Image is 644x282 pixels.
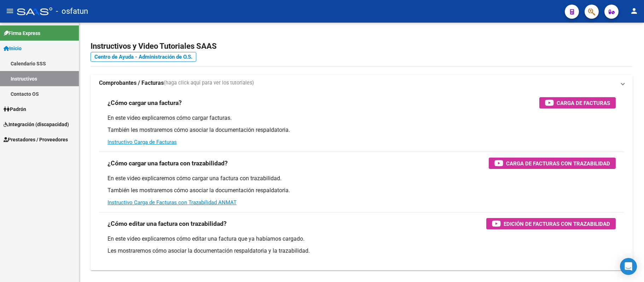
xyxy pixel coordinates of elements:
[91,92,633,270] div: Comprobantes / Facturas(haga click aquí para ver los tutoriales)
[6,7,14,15] mat-icon: menu
[99,79,164,87] strong: Comprobantes / Facturas
[620,258,637,275] div: Open Intercom Messenger
[108,139,177,145] a: Instructivo Carga de Facturas
[539,97,616,108] button: Carga de Facturas
[4,29,40,37] span: Firma Express
[489,158,616,169] button: Carga de Facturas con Trazabilidad
[108,175,616,182] p: En este video explicaremos cómo cargar una factura con trazabilidad.
[504,219,610,228] span: Edición de Facturas con Trazabilidad
[108,219,227,229] h3: ¿Cómo editar una factura con trazabilidad?
[108,235,616,243] p: En este video explicaremos cómo editar una factura que ya habíamos cargado.
[108,98,182,108] h3: ¿Cómo cargar una factura?
[108,158,228,168] h3: ¿Cómo cargar una factura con trazabilidad?
[4,121,69,128] span: Integración (discapacidad)
[4,136,68,143] span: Prestadores / Proveedores
[4,45,22,52] span: Inicio
[486,218,616,229] button: Edición de Facturas con Trazabilidad
[4,105,26,113] span: Padrón
[91,52,196,62] a: Centro de Ayuda - Administración de O.S.
[630,7,638,15] mat-icon: person
[108,199,237,206] a: Instructivo Carga de Facturas con Trazabilidad ANMAT
[108,247,616,255] p: Les mostraremos cómo asociar la documentación respaldatoria y la trazabilidad.
[164,79,254,87] span: (haga click aquí para ver los tutoriales)
[506,159,610,168] span: Carga de Facturas con Trazabilidad
[108,126,616,134] p: También les mostraremos cómo asociar la documentación respaldatoria.
[56,4,88,19] span: - osfatun
[108,114,616,122] p: En este video explicaremos cómo cargar facturas.
[91,40,633,53] h2: Instructivos y Video Tutoriales SAAS
[557,99,610,107] span: Carga de Facturas
[91,75,633,92] mat-expansion-panel-header: Comprobantes / Facturas(haga click aquí para ver los tutoriales)
[108,187,616,194] p: También les mostraremos cómo asociar la documentación respaldatoria.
